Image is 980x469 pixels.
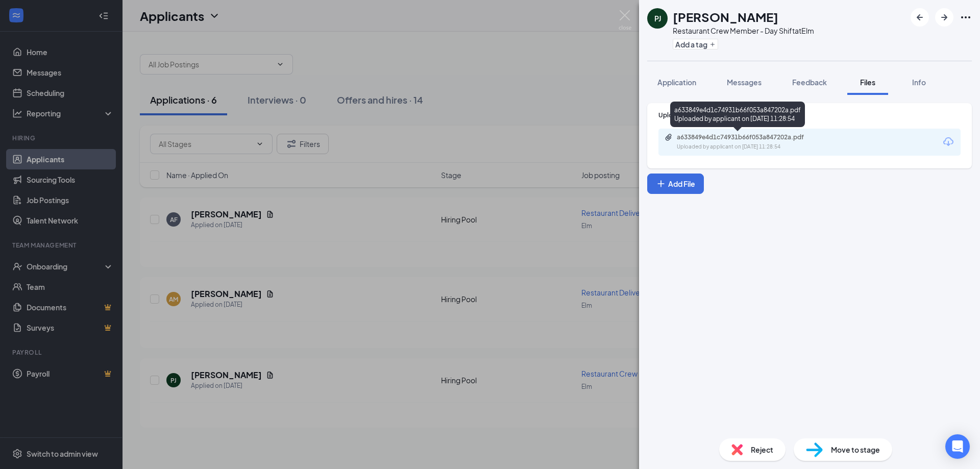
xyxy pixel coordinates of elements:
[670,102,805,127] div: a633849e4d1c74931b66f053a847202a.pdf Uploaded by applicant on [DATE] 11:28:54
[709,41,716,47] svg: Plus
[658,111,961,119] div: Upload Resume
[831,444,880,455] span: Move to stage
[960,11,972,23] svg: Ellipses
[727,78,762,87] span: Messages
[935,8,953,27] button: ArrowRight
[656,179,666,189] svg: Plus
[792,78,827,87] span: Feedback
[657,78,696,87] span: Application
[751,444,773,455] span: Reject
[673,39,718,50] button: PlusAdd a tag
[677,133,820,141] div: a633849e4d1c74931b66f053a847202a.pdf
[647,174,704,194] button: Add FilePlus
[673,26,814,36] div: Restaurant Crew Member - Day Shift at Elm
[665,133,673,141] svg: Paperclip
[912,78,926,87] span: Info
[938,11,950,23] svg: ArrowRight
[677,143,830,151] div: Uploaded by applicant on [DATE] 11:28:54
[911,8,929,27] button: ArrowLeftNew
[914,11,926,23] svg: ArrowLeftNew
[654,13,661,23] div: PJ
[942,136,954,148] svg: Download
[665,133,830,151] a: Paperclipa633849e4d1c74931b66f053a847202a.pdfUploaded by applicant on [DATE] 11:28:54
[673,8,778,26] h1: [PERSON_NAME]
[945,434,970,459] div: Open Intercom Messenger
[860,78,875,87] span: Files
